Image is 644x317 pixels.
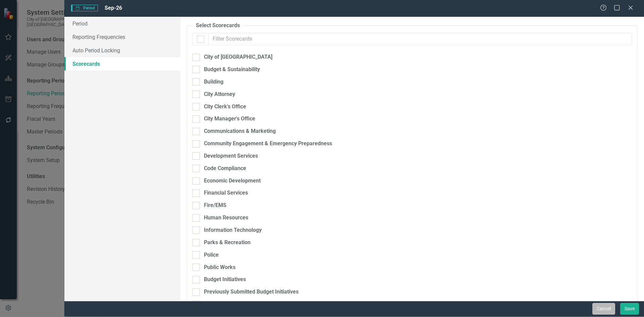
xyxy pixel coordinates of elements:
[620,303,639,315] button: Save
[204,239,251,247] div: Parks & Recreation
[64,57,180,70] a: Scorecards
[204,264,235,271] div: Public Works
[208,33,632,45] input: Filter Scorecards
[105,5,122,11] span: Sep-26
[204,53,272,61] div: City of [GEOGRAPHIC_DATA]
[592,303,615,315] button: Cancel
[204,115,255,123] div: City Manager's Office
[204,226,262,234] div: Information Technology
[193,22,243,30] legend: Select Scorecards
[204,127,276,135] div: Communications & Marketing
[204,251,219,259] div: Police
[204,165,246,172] div: Code Compliance
[204,66,260,73] div: Budget & Sustainability
[204,202,226,209] div: Fire/EMS
[204,177,261,185] div: Economic Development
[204,140,332,148] div: Community Engagement & Emergency Preparedness
[204,301,274,308] div: Dashboard - DO NOT DELETE
[204,152,258,160] div: Development Services
[204,288,299,296] div: Previously Submitted Budget Initiatives
[71,5,98,11] span: Period
[64,44,180,57] a: Auto Period Locking
[64,17,180,30] a: Period
[204,91,235,98] div: City Attorney
[64,30,180,44] a: Reporting Frequencies
[204,78,223,86] div: Building
[204,103,246,111] div: City Clerk's Office
[204,189,248,197] div: Financial Services
[204,276,246,283] div: Budget Initiatives
[204,214,248,222] div: Human Resources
